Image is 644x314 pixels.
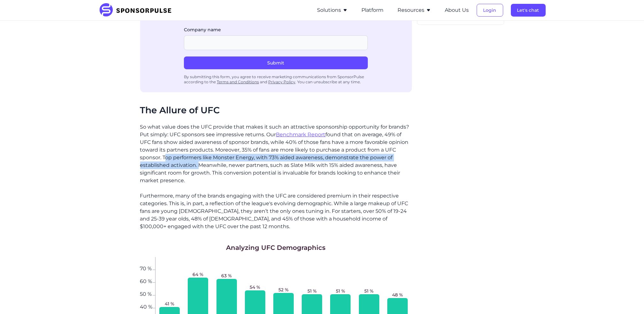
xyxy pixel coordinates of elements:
[217,79,259,84] a: Terms and Conditions
[140,123,412,184] p: So what value does the UFC provide that makes it such an attractive sponsorship opportunity for b...
[511,4,546,17] button: Let's chat
[362,7,384,13] a: Platform
[221,273,232,279] span: 63 %
[165,301,174,307] span: 41 %
[140,266,153,270] span: 70 %
[99,3,176,17] img: SponsorPulse
[511,7,546,13] a: Let's chat
[140,304,153,308] span: 40 %
[250,284,260,290] span: 54 %
[336,288,345,294] span: 51 %
[362,6,384,14] button: Platform
[364,288,374,294] span: 51 %
[392,292,403,298] span: 48 %
[140,105,412,116] h2: The Allure of UFC
[317,6,348,14] button: Solutions
[477,7,503,13] a: Login
[140,279,153,283] span: 60 %
[477,4,503,17] button: Login
[398,6,431,14] button: Resources
[307,288,317,294] span: 51 %
[445,6,469,14] button: About Us
[184,72,368,87] div: By submitting this form, you agree to receive marketing communications from SponsorPulse accordin...
[612,283,644,314] iframe: Chat Widget
[268,79,295,84] a: Privacy Policy
[140,292,153,295] span: 50 %
[226,243,326,252] h1: Analyzing UFC Demographics
[193,271,203,278] span: 64 %
[445,7,469,13] a: About Us
[184,26,368,33] label: Company name
[278,287,289,293] span: 52 %
[276,131,326,138] a: Benchmark Report
[184,56,368,69] button: Submit
[140,192,412,230] p: Furthermore, many of the brands engaging with the UFC are considered premium in their respective ...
